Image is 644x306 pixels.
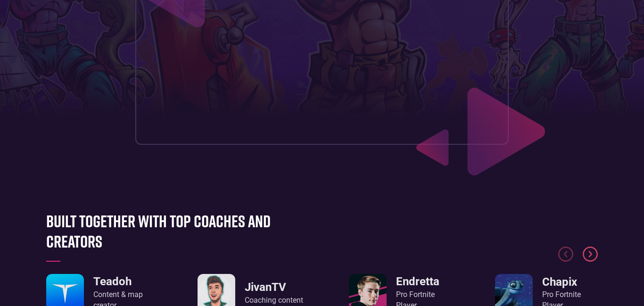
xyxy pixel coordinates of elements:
[583,247,598,270] div: Next slide
[542,275,581,289] h3: Chapix
[93,275,166,289] h3: Teadoh
[245,281,303,294] h3: JivanTV
[396,275,439,289] h3: Endretta
[583,247,598,262] div: Next slide
[245,295,303,306] div: Coaching content
[558,247,573,270] div: Previous slide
